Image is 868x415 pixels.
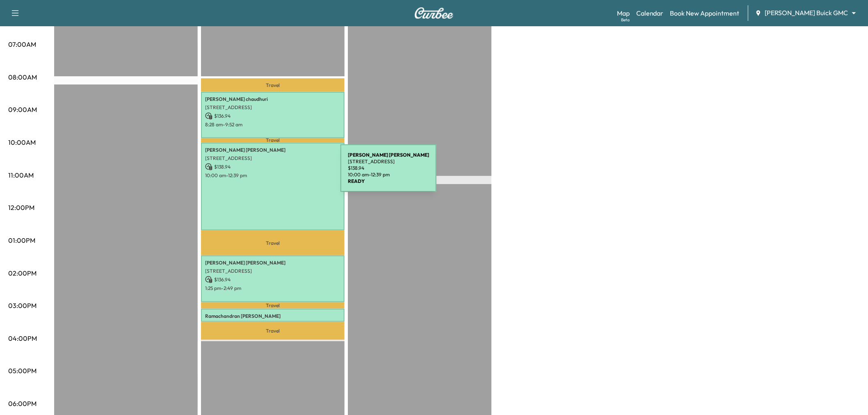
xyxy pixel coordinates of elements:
p: 03:00PM [8,301,37,310]
p: Ramachandran [PERSON_NAME] [205,313,340,319]
p: [STREET_ADDRESS] [205,104,340,111]
p: [PERSON_NAME] [PERSON_NAME] [205,260,340,266]
p: 10:00 am - 12:39 pm [205,172,340,179]
p: [STREET_ADDRESS] [205,155,340,162]
p: 8:28 am - 9:52 am [205,121,340,128]
p: 01:00PM [8,235,35,245]
p: 11:00AM [8,170,34,180]
p: 07:00AM [8,39,36,49]
p: Travel [201,322,345,340]
p: 12:00PM [8,203,34,212]
p: 09:00AM [8,105,37,114]
p: Travel [201,138,345,143]
p: Travel [201,302,345,309]
p: Travel [201,230,345,256]
p: 06:00PM [8,399,37,408]
p: 04:00PM [8,333,37,343]
p: 08:00AM [8,72,37,82]
p: $ 138.94 [205,163,340,171]
p: 10:00AM [8,137,36,147]
p: 05:00PM [8,366,37,376]
img: Curbee Logo [414,7,454,19]
a: MapBeta [617,8,630,18]
a: Calendar [636,8,664,18]
p: $ 136.94 [205,112,340,120]
a: Book New Appointment [670,8,740,18]
p: Travel [201,78,345,91]
p: $ 136.94 [205,276,340,283]
p: 1:25 pm - 2:49 pm [205,285,340,292]
p: [STREET_ADDRESS][PERSON_NAME] [205,321,340,328]
div: Beta [621,17,630,23]
span: [PERSON_NAME] Buick GMC [765,8,848,18]
p: [STREET_ADDRESS] [205,268,340,274]
p: [PERSON_NAME] [PERSON_NAME] [205,147,340,153]
p: [PERSON_NAME] chaudhuri [205,96,340,103]
p: 02:00PM [8,268,37,278]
